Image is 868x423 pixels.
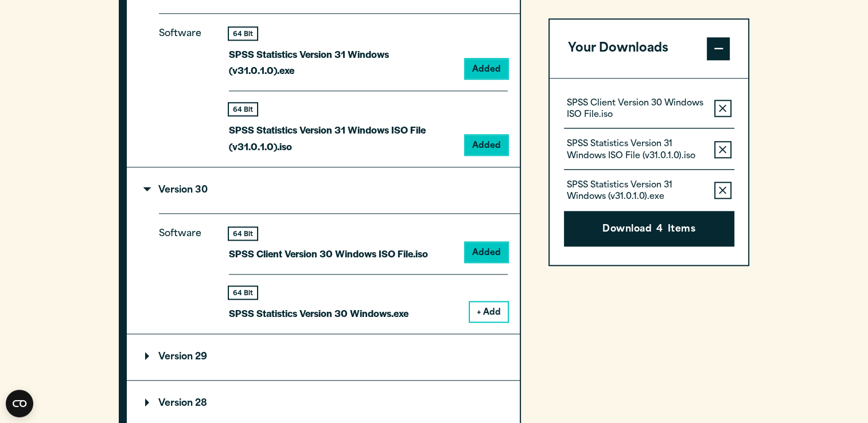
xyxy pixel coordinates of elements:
button: Added [465,59,508,79]
div: 64 Bit [229,28,257,40]
p: SPSS Statistics Version 31 Windows ISO File (v31.0.1.0).iso [229,122,456,155]
p: Software [159,226,211,312]
button: + Add [470,302,508,322]
p: SPSS Statistics Version 30 Windows.exe [229,305,408,322]
button: Added [465,242,508,262]
button: Open CMP widget [6,390,33,417]
div: Your Downloads [550,78,749,265]
p: SPSS Client Version 30 Windows ISO File.iso [229,245,428,262]
summary: Version 30 [127,167,520,213]
p: Version 29 [145,352,207,362]
summary: Version 29 [127,334,520,380]
div: 64 Bit [229,228,257,240]
p: SPSS Statistics Version 31 Windows (v31.0.1.0).exe [229,46,456,79]
p: SPSS Client Version 30 Windows ISO File.iso [567,98,705,121]
p: Software [159,26,211,146]
p: SPSS Statistics Version 31 Windows (v31.0.1.0).exe [567,180,705,203]
span: 4 [656,223,663,238]
button: Added [465,135,508,155]
div: 64 Bit [229,287,257,299]
p: Version 30 [145,186,208,195]
div: 64 Bit [229,103,257,115]
p: Version 28 [145,399,207,408]
button: Your Downloads [550,19,749,78]
button: Download4Items [564,211,734,247]
p: SPSS Statistics Version 31 Windows ISO File (v31.0.1.0).iso [567,139,705,162]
